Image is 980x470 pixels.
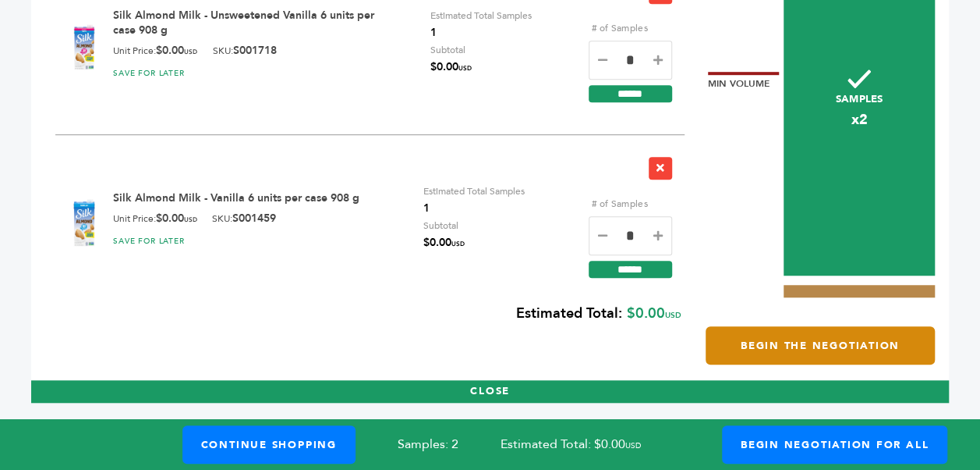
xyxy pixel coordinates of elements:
[45,294,681,335] div: $0.00
[430,7,532,41] div: Estimated Total Samples
[784,110,935,130] span: x2
[423,183,525,217] div: Estimated Total Samples
[423,217,465,253] div: Subtotal
[212,212,276,227] div: SKU:
[113,8,374,38] a: Silk Almond Milk - Unsweetened Vanilla 6 units per case 908 g
[430,24,532,41] span: 1
[113,236,185,247] a: SAVE FOR LATER
[722,425,947,464] a: Begin Negotiation For All
[458,64,472,73] span: USD
[430,59,472,77] span: $0.00
[184,215,197,224] span: USD
[516,304,622,323] b: Estimated Total:
[156,43,197,58] b: $0.00
[398,436,458,453] span: Samples: 2
[589,20,651,37] label: # of Samples
[625,440,641,451] span: USD
[232,211,276,226] b: S001459
[182,425,356,464] a: Continue Shopping
[113,212,197,227] div: Unit Price:
[233,43,277,58] b: S001718
[156,211,197,226] b: $0.00
[113,190,359,205] a: Silk Almond Milk - Vanilla 6 units per case 908 g
[184,48,197,56] span: USD
[847,69,871,88] img: checkmark
[113,68,185,79] a: SAVE FOR LATER
[589,195,651,212] label: # of Samples
[501,436,683,453] span: Estimated Total: $0.00
[706,326,935,365] a: Begin the Negotiation
[451,240,465,248] span: USD
[430,41,472,77] div: Subtotal
[213,44,277,59] div: SKU:
[708,72,779,91] div: Min Volume
[665,310,681,321] span: USD
[423,234,465,253] span: $0.00
[423,200,525,217] span: 1
[31,380,949,403] button: CLOSE
[113,44,197,59] div: Unit Price:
